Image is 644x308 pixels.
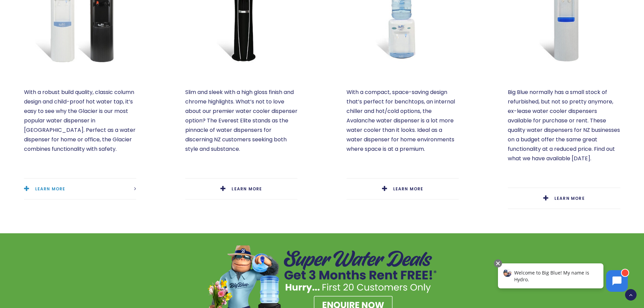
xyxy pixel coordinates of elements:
[185,179,297,199] a: LEARN MORE
[508,188,620,209] a: LEARN MORE
[554,195,585,201] span: LEARN MORE
[35,186,66,192] span: LEARN MORE
[347,179,459,199] a: LEARN MORE
[232,186,262,192] span: LEARN MORE
[24,88,136,154] p: With a robust build quality, classic column design and child-proof hot water tap, it’s easy to se...
[185,88,297,154] p: Slim and sleek with a high gloss finish and chrome highlights. What’s not to love about our premi...
[491,258,635,299] iframe: Chatbot
[393,186,424,192] span: LEARN MORE
[347,88,459,154] p: With a compact, space-saving design that’s perfect for benchtops, an internal chiller and hot/col...
[24,179,136,199] a: LEARN MORE
[508,88,620,163] p: Big Blue normally has a small stock of refurbished, but not so pretty anymore, ex-lease water coo...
